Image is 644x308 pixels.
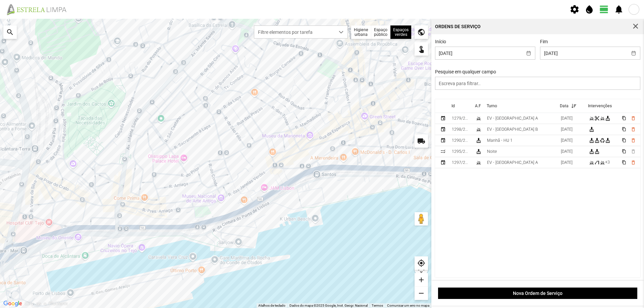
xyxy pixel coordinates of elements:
[622,149,627,154] button: content_copy
[560,116,572,121] div: 09/09/2025
[258,303,285,308] button: Atalhos de teclado
[475,104,481,108] span: Área funcional
[2,299,24,308] a: Abrir esta área no Google Maps (abre uma nova janela)
[476,160,481,165] div: Espaços verdes
[605,160,609,165] div: +3
[589,127,594,132] div: cleaning_services
[371,25,390,39] div: Espaço público
[415,212,428,226] button: Arraste o Pegman para o mapa para abrir o Street View
[630,149,636,154] span: delete_outline
[415,25,428,39] div: public
[630,127,636,132] button: delete_outline
[440,138,446,143] div: Planeada
[387,304,429,307] a: Comunicar um erro no mapa
[351,25,371,39] div: Higiene urbana
[594,116,599,121] div: content_cut
[599,138,605,143] div: recycling
[487,127,538,132] div: EV - Equipa B
[415,256,428,270] div: my_location
[630,138,636,143] button: delete_outline
[3,25,17,39] div: search
[442,291,634,296] span: Nova Ordem de Serviço
[487,149,497,154] div: Noite
[452,160,470,165] div: 1297/2025
[622,138,627,143] button: content_copy
[476,127,481,132] div: Espaços verdes
[605,116,610,121] div: cleaning_services
[372,304,383,307] a: Termos (abre num novo separador)
[630,160,636,165] button: delete_outline
[451,104,455,108] div: Id
[614,4,624,14] span: notifications
[415,42,428,56] div: touch_app
[440,149,446,154] div: Fechada
[415,273,428,287] div: add
[560,127,572,132] div: 09/09/2025
[390,25,411,39] div: Espaços verdes
[415,287,428,300] div: remove
[589,149,594,154] div: cleaning_services
[599,4,609,14] span: view_day
[289,304,368,307] span: Dados do mapa ©2025 Google, Inst. Geogr. Nacional
[588,104,611,108] div: Intervenções
[622,138,626,142] span: content_copy
[622,160,626,165] span: content_copy
[594,149,599,154] div: cleaning_services
[622,127,626,131] span: content_copy
[487,104,497,108] div: Turno
[435,77,641,90] input: Escreva para filtrar..
[5,3,74,15] img: file
[560,160,572,165] div: 09/09/2025
[476,116,481,121] div: Espaços verdes
[560,138,572,143] div: 09/09/2025
[630,116,636,121] button: delete_outline
[435,39,446,44] label: Início
[438,288,637,299] button: Nova Ordem de Serviço
[540,39,548,44] label: Fim
[570,4,580,14] span: settings
[559,104,568,108] div: Data
[605,138,610,143] div: cleaning_services
[487,138,513,143] div: Manhã - HU 1
[589,160,594,165] div: grass
[452,127,470,132] div: 1298/2025
[435,24,481,29] div: Ordens de Serviço
[440,160,446,165] div: Planeada
[435,69,496,74] label: Pesquise em qualquer campo
[452,116,470,121] div: 1279/2025
[440,127,446,132] div: Planeada
[594,160,599,165] div: waterfall_chart
[589,116,594,121] div: grass
[584,4,594,14] span: water_drop
[440,116,446,121] div: Planeada
[622,127,627,132] button: content_copy
[452,149,470,154] div: 1295/2025
[452,138,470,143] div: 1290/2025
[476,138,481,143] div: Higiene urbana
[622,116,626,120] span: content_copy
[599,160,605,165] div: grass
[622,116,627,121] button: content_copy
[487,116,538,121] div: EV - Equipa A
[622,149,626,153] span: content_copy
[622,160,627,165] button: content_copy
[254,26,335,38] span: Filtre elementos por tarefa
[589,138,594,143] div: cleaning_services
[415,134,428,148] div: local_shipping
[2,299,24,308] img: Google
[599,116,605,121] div: grass
[476,149,481,154] div: Higiene urbana
[560,149,572,154] div: 09/09/2025
[594,138,599,143] div: cleaning_services
[335,26,348,38] div: dropdown trigger
[487,160,538,165] div: EV - Equipa A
